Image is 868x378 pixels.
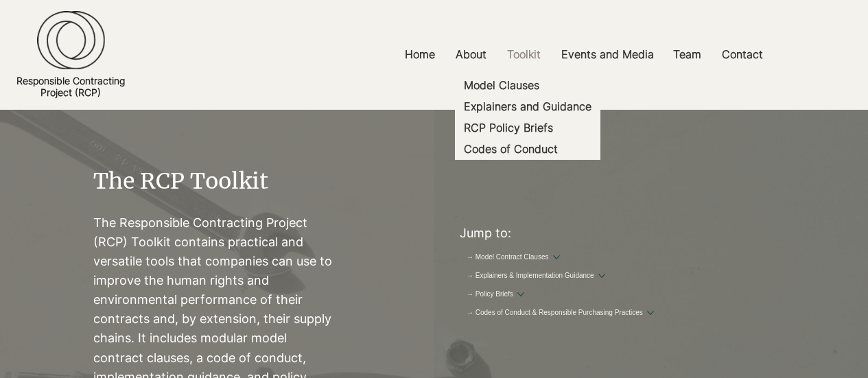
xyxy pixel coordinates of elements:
p: Codes of Conduct [458,139,563,160]
a: Team [663,39,712,70]
button: More → Explainers & Implementation Guidance pages [598,272,605,279]
nav: Site [299,39,868,70]
span: The RCP Toolkit [93,167,268,195]
button: More → Policy Briefs pages [517,291,524,298]
a: → Explainers & Implementation Guidance [467,271,594,281]
a: Responsible ContractingProject (RCP) [16,75,125,98]
a: Toolkit [497,39,551,70]
a: About [445,39,497,70]
a: Home [395,39,445,70]
button: More → Codes of Conduct & Responsible Purchasing Practices pages [647,309,654,316]
a: Events and Media [551,39,663,70]
p: Explainers and Guidance [458,96,597,117]
button: More → Model Contract Clauses pages [553,254,560,261]
p: Jump to: [460,224,699,241]
p: Model Clauses [458,75,545,96]
a: → Policy Briefs [467,290,513,300]
a: Codes of Conduct [455,139,600,160]
a: → Codes of Conduct & Responsible Purchasing Practices [467,308,643,318]
a: RCP Policy Briefs [455,117,600,139]
p: Toolkit [500,39,548,70]
p: About [449,39,493,70]
a: Contact [712,39,773,70]
p: RCP Policy Briefs [458,117,559,139]
nav: Site [460,251,672,320]
p: Team [666,39,708,70]
p: Home [398,39,442,70]
a: Model Clauses [455,75,600,96]
a: → Model Contract Clauses [467,252,549,263]
a: Explainers and Guidance [455,96,600,117]
p: Events and Media [554,39,661,70]
p: Contact [715,39,770,70]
